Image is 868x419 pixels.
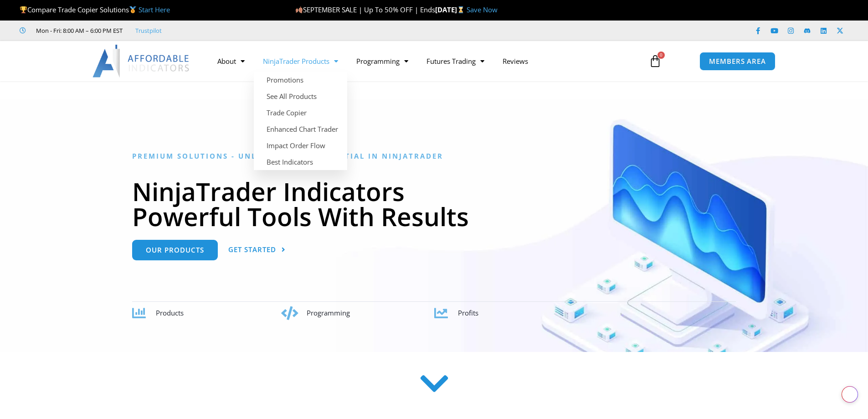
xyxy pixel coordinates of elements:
a: Save Now [467,5,498,14]
a: Futures Trading [417,51,493,72]
a: Trade Copier [254,104,347,121]
a: About [208,51,254,72]
span: SEPTEMBER SALE | Up To 50% OFF | Ends [295,5,435,14]
span: 0 [657,52,665,59]
span: Our Products [146,247,204,253]
a: Enhanced Chart Trader [254,121,347,137]
a: Trustpilot [135,25,162,36]
img: 🏆 [20,6,27,13]
span: Programming [307,308,350,317]
a: NinjaTrader Products [254,51,347,72]
nav: Menu [208,51,638,72]
a: Get Started [228,240,286,260]
strong: [DATE] [435,5,467,14]
a: Promotions [254,72,347,88]
span: Mon - Fri: 8:00 AM – 6:00 PM EST [34,25,123,36]
h6: Premium Solutions - Unlocking the Potential in NinjaTrader [132,152,736,160]
a: Impact Order Flow [254,137,347,154]
img: 🥇 [129,6,136,13]
a: Our Products [132,240,218,260]
img: 🍂 [296,6,303,13]
a: Start Here [139,5,170,14]
span: Products [156,308,184,317]
h1: NinjaTrader Indicators Powerful Tools With Results [132,179,736,229]
a: Programming [347,51,417,72]
span: Get Started [228,246,276,253]
a: See All Products [254,88,347,104]
a: MEMBERS AREA [699,52,776,71]
img: ⌛ [457,6,464,13]
img: LogoAI | Affordable Indicators – NinjaTrader [92,45,190,78]
a: Reviews [493,51,537,72]
span: MEMBERS AREA [709,58,766,65]
span: Compare Trade Copier Solutions [20,5,170,14]
span: Profits [458,308,478,317]
a: 0 [635,48,675,74]
ul: NinjaTrader Products [254,72,347,170]
a: Best Indicators [254,154,347,170]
